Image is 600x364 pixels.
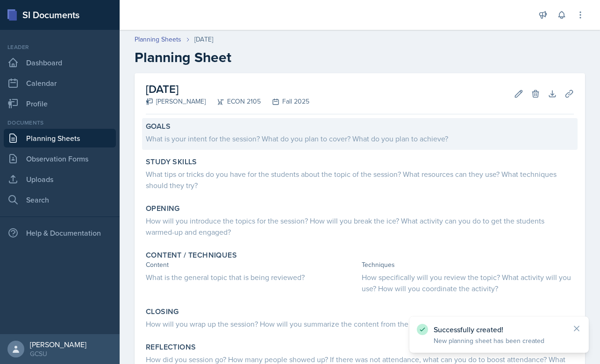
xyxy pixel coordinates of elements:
[4,170,116,189] a: Uploads
[146,97,206,106] div: [PERSON_NAME]
[146,251,237,260] label: Content / Techniques
[30,340,86,349] div: [PERSON_NAME]
[146,343,196,352] label: Reflections
[30,349,86,358] div: GCSU
[4,53,116,72] a: Dashboard
[4,43,116,51] div: Leader
[4,119,116,127] div: Documents
[206,97,261,106] div: ECON 2105
[4,74,116,92] a: Calendar
[146,157,197,167] label: Study Skills
[4,129,116,147] a: Planning Sheets
[362,260,574,270] div: Techniques
[146,81,309,98] h2: [DATE]
[146,307,179,316] label: Closing
[146,318,574,329] div: How will you wrap up the session? How will you summarize the content from the session?
[146,215,574,238] div: How will you introduce the topics for the session? How will you break the ice? What activity can ...
[4,224,116,242] div: Help & Documentation
[146,272,358,283] div: What is the general topic that is being reviewed?
[135,49,585,66] h2: Planning Sheet
[4,190,116,209] a: Search
[146,260,358,270] div: Content
[146,168,574,191] div: What tips or tricks do you have for the students about the topic of the session? What resources c...
[146,133,574,144] div: What is your intent for the session? What do you plan to cover? What do you plan to achieve?
[146,122,171,131] label: Goals
[194,35,213,44] div: [DATE]
[146,204,180,213] label: Opening
[434,325,564,334] p: Successfully created!
[434,336,564,345] p: New planning sheet has been created
[4,94,116,113] a: Profile
[135,35,181,44] a: Planning Sheets
[4,149,116,168] a: Observation Forms
[261,97,309,106] div: Fall 2025
[362,272,574,294] div: How specifically will you review the topic? What activity will you use? How will you coordinate t...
